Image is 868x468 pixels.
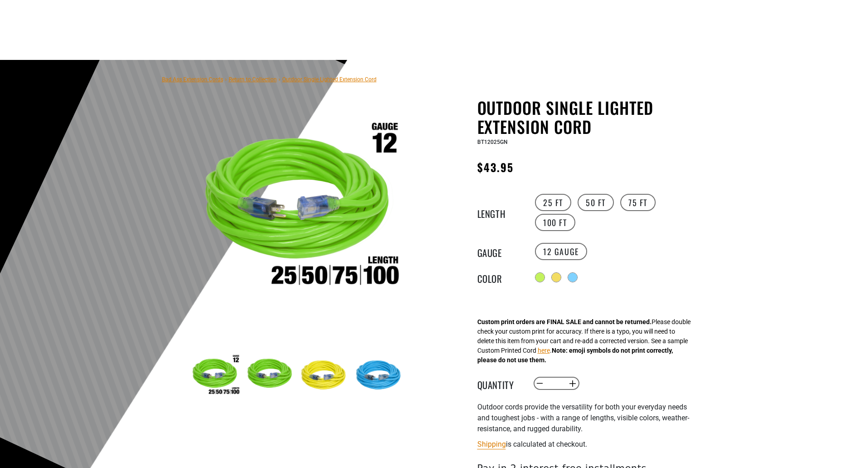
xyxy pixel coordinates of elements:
[477,246,523,257] legend: Gauge
[535,214,575,231] label: 100 FT
[477,378,523,389] label: Quantity
[162,74,377,84] nav: breadcrumbs
[477,438,700,450] div: is calculated at checkout.
[477,159,514,175] span: $43.95
[162,76,223,83] a: Bad Ass Extension Cords
[299,350,351,402] img: yellow
[535,194,571,211] label: 25 FT
[282,76,377,83] span: Outdoor Single Lighted Extension Cord
[279,76,280,83] span: ›
[477,98,700,136] h1: Outdoor Single Lighted Extension Cord
[244,350,296,402] img: neon green
[538,346,550,355] button: here
[477,317,691,365] div: Please double check your custom print for accuracy. If there is a typo, you will need to delete t...
[620,194,656,211] label: 75 FT
[477,318,652,325] strong: Custom print orders are FINAL SALE and cannot be returned.
[477,271,523,283] legend: Color
[477,207,523,218] legend: Length
[477,403,689,433] span: Outdoor cords provide the versatility for both your everyday needs and toughest jobs - with a ran...
[578,194,614,211] label: 50 FT
[229,76,277,83] a: Return to Collection
[477,347,673,364] strong: Note: emoji symbols do not print correctly, please do not use them.
[353,350,406,402] img: Blue
[477,139,508,145] span: BT12025GN
[477,440,506,448] a: Shipping
[225,76,227,83] span: ›
[535,243,587,260] label: 12 Gauge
